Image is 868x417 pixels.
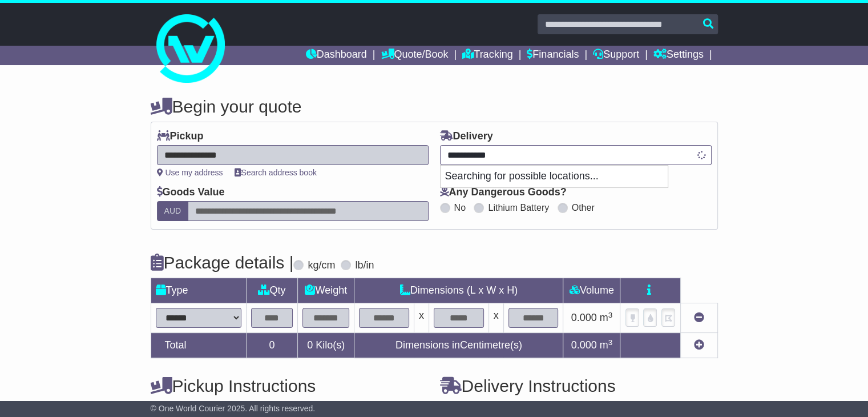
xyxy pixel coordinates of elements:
[600,339,613,351] span: m
[571,312,597,323] span: 0.000
[151,333,246,358] td: Total
[306,46,367,65] a: Dashboard
[608,311,613,319] sup: 3
[454,202,466,213] label: No
[488,202,549,213] label: Lithium Battery
[440,130,493,143] label: Delivery
[235,168,317,177] a: Search address book
[151,278,246,303] td: Type
[246,333,298,358] td: 0
[600,312,613,323] span: m
[488,303,503,333] td: x
[307,339,313,351] span: 0
[354,278,563,303] td: Dimensions (L x W x H)
[593,46,639,65] a: Support
[157,130,204,143] label: Pickup
[381,46,448,65] a: Quote/Book
[157,186,225,199] label: Goods Value
[151,404,316,413] span: © One World Courier 2025. All rights reserved.
[608,338,613,347] sup: 3
[527,46,579,65] a: Financials
[653,46,704,65] a: Settings
[298,278,354,303] td: Weight
[694,312,704,323] a: Remove this item
[563,278,620,303] td: Volume
[694,339,704,351] a: Add new item
[157,168,223,177] a: Use my address
[157,201,189,221] label: AUD
[571,339,597,351] span: 0.000
[440,145,712,165] typeahead: Please provide city
[440,376,718,395] h4: Delivery Instructions
[572,202,595,213] label: Other
[151,376,429,395] h4: Pickup Instructions
[441,166,668,187] p: Searching for possible locations...
[462,46,512,65] a: Tracking
[151,97,718,116] h4: Begin your quote
[354,333,563,358] td: Dimensions in Centimetre(s)
[308,259,335,272] label: kg/cm
[440,186,567,199] label: Any Dangerous Goods?
[355,259,374,272] label: lb/in
[151,253,294,272] h4: Package details |
[414,303,429,333] td: x
[246,278,298,303] td: Qty
[298,333,354,358] td: Kilo(s)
